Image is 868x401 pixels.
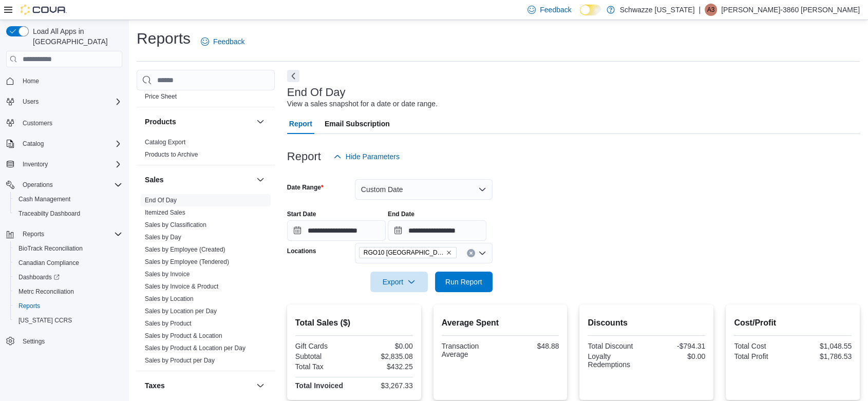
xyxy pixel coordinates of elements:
[18,179,122,191] span: Operations
[445,277,482,287] span: Run Report
[21,5,67,15] img: Cova
[14,242,87,255] a: BioTrack Reconciliation
[18,138,122,150] span: Catalog
[734,317,852,329] h2: Cost/Profit
[287,150,321,163] h3: Report
[145,138,185,146] span: Catalog Export
[287,70,299,82] button: Next
[14,285,122,298] span: Metrc Reconciliation
[18,96,43,108] button: Users
[18,158,52,170] button: Inventory
[287,86,346,99] h3: End Of Day
[18,288,74,296] span: Metrc Reconciliation
[18,316,72,324] span: [US_STATE] CCRS
[580,5,601,15] input: Dark Mode
[137,90,275,107] div: Pricing
[145,233,181,241] span: Sales by Day
[14,257,83,269] a: Canadian Compliance
[145,258,229,265] a: Sales by Employee (Tendered)
[588,342,644,350] div: Total Discount
[145,151,198,158] a: Products to Archive
[23,77,39,85] span: Home
[14,207,84,220] a: Traceabilty Dashboard
[502,342,559,350] div: $48.88
[14,300,44,312] a: Reports
[23,181,53,189] span: Operations
[18,75,43,87] a: Home
[2,227,126,241] button: Reports
[734,342,790,350] div: Total Cost
[14,271,122,283] span: Dashboards
[145,380,165,391] h3: Taxes
[145,234,181,241] a: Sales by Day
[588,352,644,369] div: Loyalty Redemptions
[10,313,126,328] button: [US_STATE] CCRS
[14,193,122,205] span: Cash Management
[287,183,324,192] label: Date Range
[588,317,705,329] h2: Discounts
[10,256,126,270] button: Canadian Compliance
[359,247,457,258] span: RGO10 Santa Fe
[18,302,40,310] span: Reports
[145,92,177,101] span: Price Sheet
[18,117,56,129] a: Customers
[649,352,705,360] div: $0.00
[795,342,852,350] div: $1,048.55
[442,317,559,329] h2: Average Spent
[2,94,126,109] button: Users
[18,259,79,267] span: Canadian Compliance
[23,98,39,106] span: Users
[2,157,126,171] button: Inventory
[145,356,215,365] span: Sales by Product per Day
[23,230,44,238] span: Reports
[23,119,52,127] span: Customers
[364,247,444,258] span: RGO10 [GEOGRAPHIC_DATA]
[14,300,122,312] span: Reports
[137,194,275,371] div: Sales
[10,284,126,299] button: Metrc Reconciliation
[10,206,126,221] button: Traceabilty Dashboard
[145,332,222,339] a: Sales by Product & Location
[2,115,126,130] button: Customers
[145,283,218,290] a: Sales by Invoice & Product
[254,174,267,186] button: Sales
[18,273,60,281] span: Dashboards
[145,307,217,315] span: Sales by Location per Day
[145,320,192,327] a: Sales by Product
[145,208,185,217] span: Itemized Sales
[14,207,122,220] span: Traceabilty Dashboard
[145,246,225,253] a: Sales by Employee (Created)
[295,317,413,329] h2: Total Sales ($)
[435,272,493,292] button: Run Report
[2,334,126,349] button: Settings
[23,140,44,148] span: Catalog
[707,4,715,16] span: A3
[295,362,352,371] div: Total Tax
[18,158,122,170] span: Inventory
[370,272,428,292] button: Export
[649,342,705,350] div: -$794.31
[145,295,194,303] span: Sales by Location
[18,335,122,348] span: Settings
[18,74,122,87] span: Home
[442,342,498,358] div: Transaction Average
[14,271,64,283] a: Dashboards
[14,193,74,205] a: Cash Management
[388,220,486,241] input: Press the down key to open a popover containing a calendar.
[2,178,126,192] button: Operations
[18,228,122,240] span: Reports
[540,5,571,15] span: Feedback
[145,196,177,204] span: End Of Day
[145,117,252,127] button: Products
[325,113,390,134] span: Email Subscription
[29,26,122,47] span: Load All Apps in [GEOGRAPHIC_DATA]
[2,137,126,151] button: Catalog
[145,221,206,229] span: Sales by Classification
[145,93,177,100] a: Price Sheet
[10,241,126,256] button: BioTrack Reconciliation
[18,138,48,150] button: Catalog
[23,337,45,346] span: Settings
[287,220,386,241] input: Press the down key to open a popover containing a calendar.
[795,352,852,360] div: $1,786.53
[705,4,717,16] div: Alexis-3860 Shoope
